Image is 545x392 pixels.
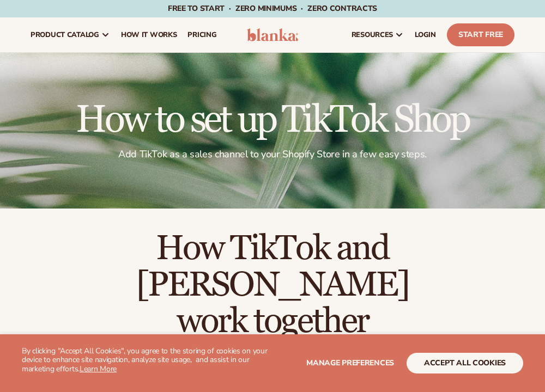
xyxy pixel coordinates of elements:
[409,17,441,52] a: LOGIN
[247,28,298,41] img: logo
[187,30,216,39] span: pricing
[31,30,99,39] span: product catalog
[31,148,514,161] p: Add TikTok as a sales channel to your Shopify Store in a few easy steps.
[407,353,523,373] button: accept all cookies
[25,17,116,52] a: product catalog
[352,30,393,39] span: resources
[121,30,177,39] span: How It Works
[447,23,514,46] a: Start Free
[31,101,514,139] h1: How to set up TikTok Shop
[116,17,183,52] a: How It Works
[80,364,117,374] a: Learn More
[306,358,394,368] span: Manage preferences
[46,230,499,340] h2: How TikTok and [PERSON_NAME] work together
[306,353,394,373] button: Manage preferences
[182,17,222,52] a: pricing
[346,17,409,52] a: resources
[22,347,272,374] p: By clicking "Accept All Cookies", you agree to the storing of cookies on your device to enhance s...
[168,3,377,14] span: Free to start · ZERO minimums · ZERO contracts
[415,30,436,39] span: LOGIN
